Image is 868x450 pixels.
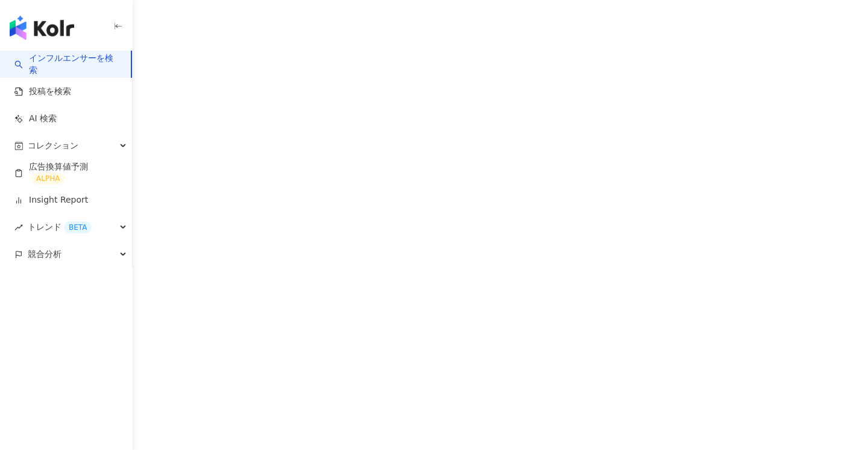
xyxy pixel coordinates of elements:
[14,223,23,232] span: rise
[10,16,74,40] img: logo
[28,214,92,241] span: トレンド
[14,113,57,125] a: AI 検索
[14,52,121,76] a: searchインフルエンサーを検索
[64,221,92,233] div: BETA
[14,161,122,185] a: 広告換算値予測ALPHA
[14,194,88,206] a: Insight Report
[28,241,61,268] span: 競合分析
[14,86,71,98] a: 投稿を検索
[28,132,78,159] span: コレクション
